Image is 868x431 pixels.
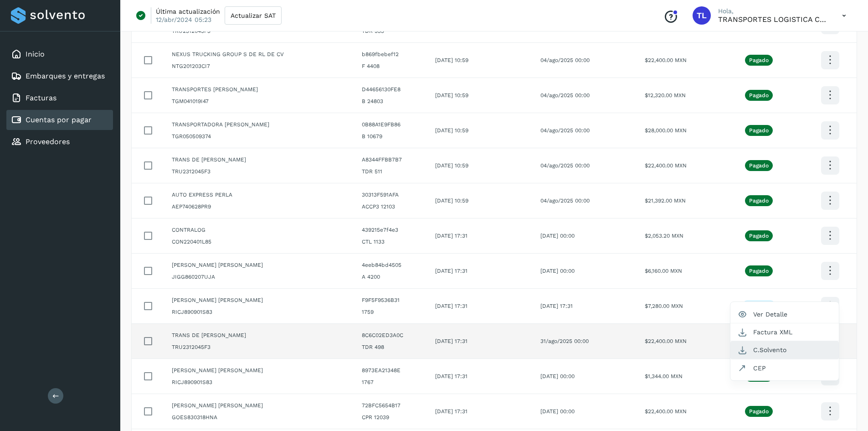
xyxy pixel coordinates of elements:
div: Inicio [6,44,113,64]
a: Proveedores [26,137,70,146]
a: Inicio [26,50,45,58]
div: Proveedores [6,132,113,152]
div: Facturas [6,88,113,108]
a: Embarques y entregas [26,72,105,80]
button: C.Solvento [730,341,839,359]
a: Cuentas por pagar [26,115,92,124]
div: Cuentas por pagar [6,110,113,130]
button: CEP [730,359,839,377]
button: Ver Detalle [730,306,839,323]
div: Embarques y entregas [6,66,113,86]
a: Facturas [26,93,56,102]
button: Factura XML [730,323,839,341]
